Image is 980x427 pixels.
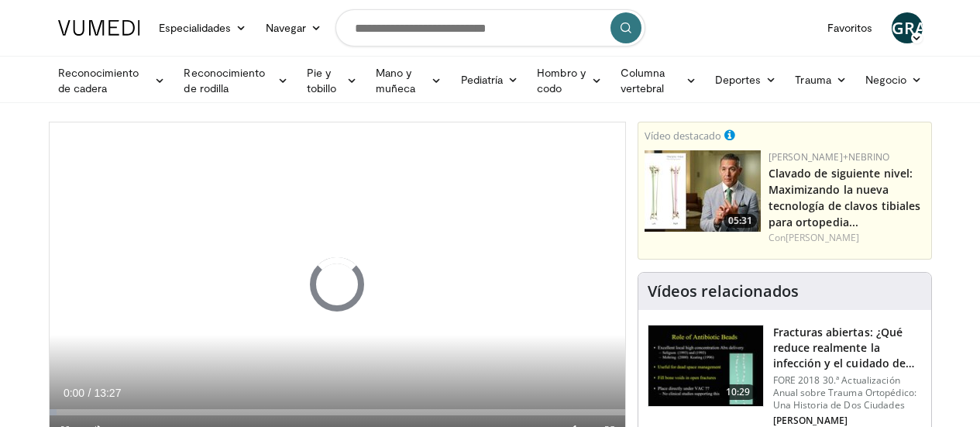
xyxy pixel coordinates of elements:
[645,150,761,232] img: f5bb47d0-b35c-4442-9f96-a7b2c2350023.150x105_q85_crop-smart_upscale.jpg
[728,214,752,227] font: 05:31
[818,12,882,43] a: Favoritos
[58,66,139,95] font: Reconocimiento de cadera
[150,12,256,43] a: Especialidades
[769,166,921,229] a: Clavado de siguiente nivel: Maximizando la nueva tecnología de clavos tibiales para ortopedia...
[528,65,611,96] a: Hombro y codo
[376,66,415,95] font: Mano y muñeca
[307,66,337,95] font: Pie y tobillo
[50,409,625,415] div: Progress Bar
[726,385,751,398] font: 10:29
[266,21,307,34] font: Navegar
[335,9,645,46] input: Buscar temas, intervenciones
[366,65,452,96] a: Mano y muñeca
[174,65,297,96] a: Reconocimiento de rodilla
[769,231,786,244] font: Con
[892,12,923,43] a: GRAMO
[159,21,232,34] font: Especialidades
[715,73,762,86] font: Deportes
[537,66,586,95] font: Hombro y codo
[49,65,175,96] a: Reconocimiento de cadera
[88,387,91,399] span: /
[827,21,873,34] font: Favoritos
[892,16,954,39] font: GRAMO
[856,64,932,95] a: Negocio
[769,150,890,164] a: [PERSON_NAME]+Nebrino
[611,65,706,96] a: Columna vertebral
[706,64,786,95] a: Deportes
[452,64,528,95] a: Pediatría
[773,325,915,386] font: Fracturas abiertas: ¿Qué reduce realmente la infección y el cuidado de las heridas?
[58,20,140,36] img: Logotipo de VuMedi
[786,231,859,244] a: [PERSON_NAME]
[645,150,761,232] a: 05:31
[461,73,504,86] font: Pediatría
[621,66,665,95] font: Columna vertebral
[297,65,366,96] a: Pie y tobillo
[645,129,721,143] font: Vídeo destacado
[256,12,332,43] a: Navegar
[786,64,856,95] a: Trauma
[184,66,265,95] font: Reconocimiento de rodilla
[648,281,799,301] font: Vídeos relacionados
[64,387,84,399] span: 0:00
[773,374,917,412] font: FORE 2018 30.ª Actualización Anual sobre Trauma Ortopédico: Una Historia de Dos Ciudades
[795,73,830,86] font: Trauma
[648,325,763,406] img: ded7be61-cdd8-40fc-98a3-de551fea390e.150x105_q85_crop-smart_upscale.jpg
[94,387,121,399] span: 13:27
[865,73,907,86] font: Negocio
